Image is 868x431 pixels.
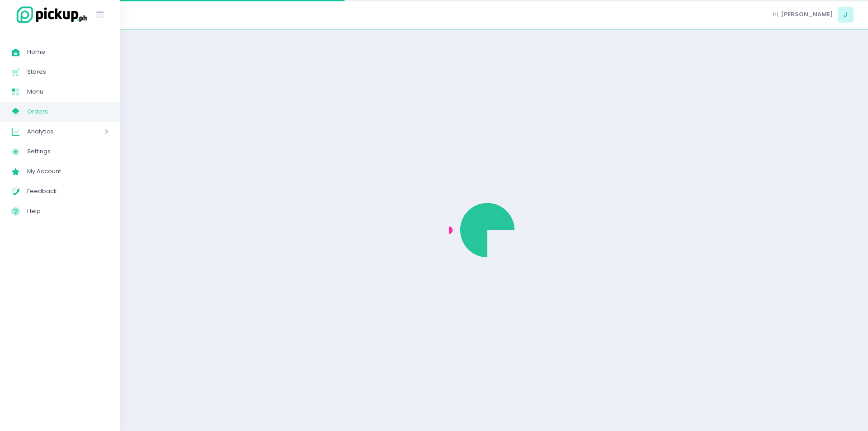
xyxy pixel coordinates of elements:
[838,7,854,23] span: J
[27,46,108,58] span: Home
[27,205,108,217] span: Help
[27,146,108,157] span: Settings
[27,66,108,78] span: Stores
[27,185,108,197] span: Feedback
[27,86,108,98] span: Menu
[27,166,108,177] span: My Account
[773,10,779,19] span: Hi,
[27,126,79,137] span: Analytics
[781,10,833,19] span: [PERSON_NAME]
[27,106,108,118] span: Orders
[11,5,88,24] img: logo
